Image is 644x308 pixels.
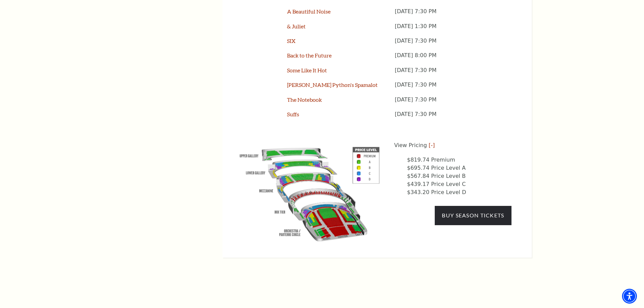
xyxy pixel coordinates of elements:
[395,81,511,96] p: [DATE] 7:30 PM
[287,23,306,29] a: & Juliet
[287,38,295,44] a: SIX
[622,289,637,304] div: Accessibility Menu
[407,156,511,164] li: $819.74 Premium
[429,142,435,148] a: [-]
[287,52,332,58] a: Back to the Future
[407,188,511,196] li: $343.20 Price Level D
[395,96,511,111] p: [DATE] 7:30 PM
[395,111,511,125] p: [DATE] 7:30 PM
[435,206,511,225] a: Buy Season Tickets
[407,180,511,188] li: $439.17 Price Level C
[287,8,331,15] a: A Beautiful Noise
[407,164,511,172] li: $695.74 Price Level A
[287,96,322,103] a: The Notebook
[395,52,511,66] p: [DATE] 8:00 PM
[395,37,511,52] p: [DATE] 7:30 PM
[407,172,511,180] li: $567.84 Price Level B
[287,81,378,88] a: [PERSON_NAME] Python's Spamalot
[287,67,327,73] a: Some Like It Hot
[395,67,511,81] p: [DATE] 7:30 PM
[395,23,511,37] p: [DATE] 1:30 PM
[233,141,387,244] img: View Pricing
[395,8,511,22] p: [DATE] 7:30 PM
[287,111,299,117] a: Suffs
[394,141,511,149] p: View Pricing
